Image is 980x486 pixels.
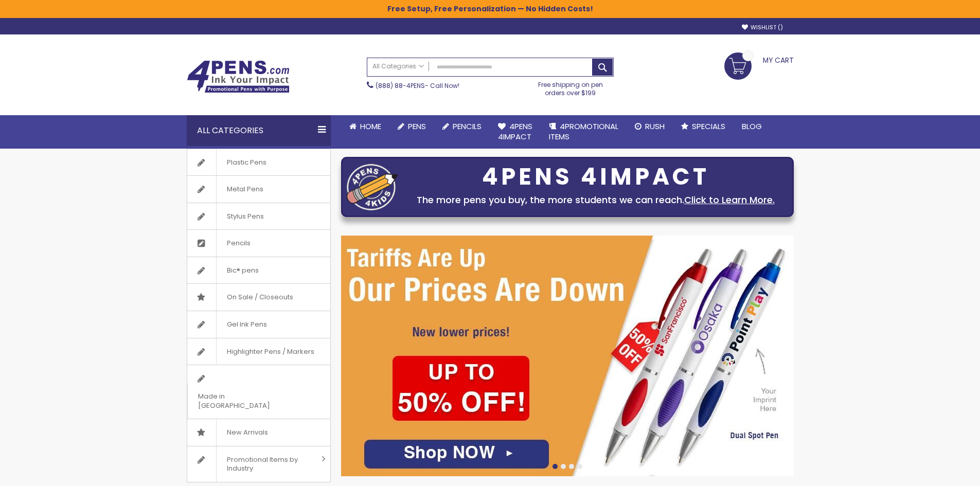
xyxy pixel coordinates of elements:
a: Metal Pens [187,176,330,203]
span: 4PROMOTIONAL ITEMS [549,121,618,142]
a: Bic® pens [187,257,330,284]
span: All Categories [372,62,424,70]
span: Home [360,121,381,132]
a: Plastic Pens [187,149,330,176]
span: Promotional Items by Industry [216,446,318,482]
a: (888) 88-4PENS [376,81,425,90]
a: Rush [627,115,673,138]
a: New Arrivals [187,419,330,446]
span: Pencils [216,230,261,257]
a: Made in [GEOGRAPHIC_DATA] [187,365,330,419]
span: 4Pens 4impact [498,121,532,142]
span: Made in [GEOGRAPHIC_DATA] [187,383,305,419]
a: Pencils [434,115,490,138]
span: Specials [692,121,725,132]
span: On Sale / Closeouts [216,284,304,311]
a: 4PROMOTIONALITEMS [541,115,627,149]
span: Metal Pens [216,176,274,203]
div: All Categories [187,115,331,146]
a: Home [341,115,389,138]
a: Promotional Items by Industry [187,446,330,482]
img: four_pen_logo.png [347,164,398,210]
div: The more pens you buy, the more students we can reach. [403,193,788,207]
div: Free shipping on pen orders over $199 [527,77,614,97]
img: /cheap-promotional-products.html [341,236,794,476]
img: 4Pens Custom Pens and Promotional Products [187,60,290,93]
a: 4Pens4impact [490,115,541,149]
a: All Categories [367,58,429,75]
span: Pencils [453,121,482,132]
a: On Sale / Closeouts [187,284,330,311]
span: Pens [408,121,426,132]
a: Stylus Pens [187,203,330,230]
span: Blog [742,121,762,132]
a: Pencils [187,230,330,257]
a: Blog [734,115,770,138]
a: Click to Learn More. [684,193,775,206]
span: Stylus Pens [216,203,274,230]
a: Wishlist [742,24,783,31]
div: 4PENS 4IMPACT [403,166,788,188]
span: - Call Now! [376,81,459,90]
span: Bic® pens [216,257,269,284]
span: Plastic Pens [216,149,277,176]
a: Highlighter Pens / Markers [187,338,330,365]
a: Specials [673,115,734,138]
a: Gel Ink Pens [187,311,330,338]
a: Pens [389,115,434,138]
span: Gel Ink Pens [216,311,277,338]
span: New Arrivals [216,419,278,446]
span: Rush [645,121,665,132]
span: Highlighter Pens / Markers [216,338,325,365]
